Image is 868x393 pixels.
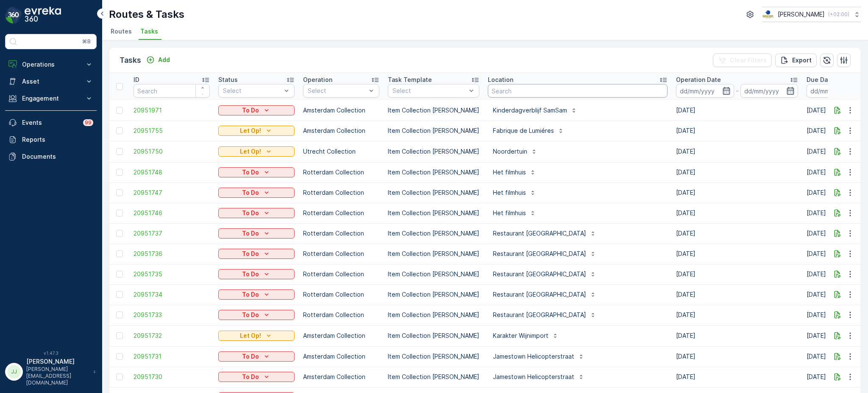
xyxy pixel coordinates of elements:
td: [DATE] [672,244,802,264]
td: [DATE] [672,182,802,203]
td: Item Collection [PERSON_NAME] [384,284,484,305]
input: dd/mm/yyyy [676,84,734,98]
td: Item Collection [PERSON_NAME] [384,244,484,264]
p: To Do [242,270,259,278]
p: ID [134,76,139,84]
p: Task Template [388,76,432,84]
td: [DATE] [672,346,802,367]
p: ( +02:00 ) [828,11,849,18]
div: Toggle Row Selected [116,291,123,298]
div: JJ [7,365,21,379]
a: 20951733 [134,311,210,319]
p: ⌘B [82,38,91,45]
p: Due Date [807,76,834,84]
p: Het filmhuis [493,209,526,217]
td: Rotterdam Collection [299,182,384,203]
td: [DATE] [672,264,802,284]
p: Kinderdagverblijf SamSam [493,106,567,115]
td: [DATE] [672,284,802,305]
input: dd/mm/yyyy [740,84,798,98]
p: To Do [242,352,259,361]
div: Toggle Row Selected [116,271,123,278]
span: 20951734 [134,290,210,299]
td: Item Collection [PERSON_NAME] [384,100,484,121]
p: Het filmhuis [493,188,526,197]
a: Reports [5,131,97,148]
td: [DATE] [672,100,802,121]
img: basis-logo_rgb2x.png [762,10,774,19]
span: 20951746 [134,209,210,217]
div: Toggle Row Selected [116,373,123,380]
button: Het filmhuis [488,206,541,220]
td: Amsterdam Collection [299,367,384,387]
a: 20951735 [134,270,210,278]
button: Het filmhuis [488,186,541,199]
span: 20951748 [134,168,210,177]
p: [PERSON_NAME] [26,357,89,366]
p: Select [223,87,281,95]
td: Rotterdam Collection [299,264,384,284]
button: To Do [218,289,295,300]
span: 20951736 [134,250,210,258]
td: [DATE] [672,203,802,223]
img: logo [5,7,22,24]
p: Operations [22,60,80,69]
td: [DATE] [672,305,802,325]
a: 20951732 [134,331,210,340]
button: Clear Filters [713,53,772,67]
div: Toggle Row Selected [116,189,123,196]
a: 20951731 [134,352,210,361]
p: Engagement [22,94,80,103]
td: [DATE] [672,121,802,141]
p: Tasks [120,54,141,66]
button: Let Op! [218,126,295,136]
p: Routes & Tasks [109,8,184,21]
span: 20951747 [134,188,210,197]
p: Clear Filters [730,56,767,65]
p: Reports [22,135,93,144]
p: Export [792,56,812,65]
td: Amsterdam Collection [299,121,384,141]
td: Rotterdam Collection [299,203,384,223]
td: Item Collection [PERSON_NAME] [384,121,484,141]
div: Toggle Row Selected [116,230,123,237]
p: [PERSON_NAME] [778,10,825,19]
a: 20951971 [134,106,210,115]
input: Search [134,84,210,98]
td: Item Collection [PERSON_NAME] [384,367,484,387]
p: Add [158,56,170,64]
p: 99 [85,119,92,126]
p: Restaurant [GEOGRAPHIC_DATA] [493,290,586,299]
button: Noordertuin [488,145,542,158]
p: Karakter Wijnimport [493,331,548,340]
button: Fabrique de Lumiéres [488,124,569,138]
p: Status [218,76,238,84]
div: Toggle Row Selected [116,127,123,134]
p: Restaurant [GEOGRAPHIC_DATA] [493,250,586,258]
p: Events [22,118,78,127]
a: 20951730 [134,373,210,381]
td: Rotterdam Collection [299,162,384,182]
div: Toggle Row Selected [116,210,123,216]
button: Het filmhuis [488,166,541,179]
a: 20951750 [134,147,210,156]
td: Item Collection [PERSON_NAME] [384,346,484,367]
button: Restaurant [GEOGRAPHIC_DATA] [488,267,601,281]
p: To Do [242,188,259,197]
div: Toggle Row Selected [116,353,123,360]
p: Let Op! [240,331,261,340]
td: Amsterdam Collection [299,100,384,121]
button: Restaurant [GEOGRAPHIC_DATA] [488,308,601,322]
p: Asset [22,77,80,86]
p: To Do [242,209,259,217]
td: Rotterdam Collection [299,244,384,264]
a: Events99 [5,114,97,131]
button: Add [143,55,173,65]
button: Let Op! [218,331,295,341]
p: Fabrique de Lumiéres [493,126,554,135]
td: [DATE] [672,141,802,162]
